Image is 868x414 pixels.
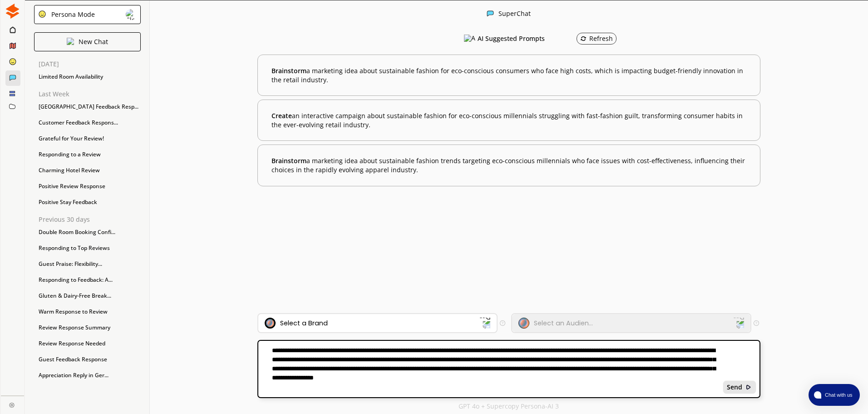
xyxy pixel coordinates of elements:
[271,111,746,129] b: an interactive campaign about sustainable fashion for eco-conscious millennials struggling with f...
[478,32,545,45] h3: AI Suggested Prompts
[34,241,141,255] div: Responding to Top Reviews
[34,132,141,145] div: Grateful for Your Review!
[271,111,292,120] span: Create
[34,305,141,319] div: Warm Response to Review
[34,100,141,114] div: [GEOGRAPHIC_DATA] Feedback Resp...
[1,396,24,412] a: Close
[271,66,746,84] b: a marketing idea about sustainable fashion for eco-conscious consumers who face high costs, which...
[5,4,20,19] img: Close
[34,384,141,398] div: Review Response: Refund D...
[754,320,759,326] img: Tooltip Icon
[580,35,613,42] div: Refresh
[34,273,141,287] div: Responding to Feedback: A...
[809,384,860,406] button: atlas-launcher
[79,38,108,45] p: New Chat
[48,11,95,18] div: Persona Mode
[34,70,141,84] div: Limited Room Availability
[9,402,15,408] img: Close
[487,10,494,17] img: Close
[500,320,505,326] img: Tooltip Icon
[34,225,141,239] div: Double Room Booking Confi...
[459,403,559,410] p: GPT 4o + Supercopy Persona-AI 3
[34,164,141,177] div: Charming Hotel Review
[39,216,141,223] p: Previous 30 days
[34,148,141,161] div: Responding to a Review
[39,90,141,98] p: Last Week
[34,195,141,209] div: Positive Stay Feedback
[34,369,141,382] div: Appreciation Reply in Ger...
[518,318,529,329] img: Audience Icon
[464,35,475,43] img: AI Suggested Prompts
[67,38,74,45] img: Close
[733,317,745,329] img: Dropdown Icon
[34,257,141,271] div: Guest Praise: Flexibility...
[38,10,46,18] img: Close
[580,35,587,42] img: Refresh
[534,319,593,327] div: Select an Audien...
[34,353,141,366] div: Guest Feedback Response
[265,318,276,329] img: Brand Icon
[271,156,306,165] span: Brainstorm
[34,289,141,303] div: Gluten & Dairy-Free Break...
[821,391,854,399] span: Chat with us
[34,180,141,193] div: Positive Review Response
[280,319,328,327] div: Select a Brand
[34,321,141,334] div: Review Response Summary
[126,9,137,20] img: Close
[745,384,752,390] img: Close
[39,60,141,68] p: [DATE]
[479,317,491,329] img: Dropdown Icon
[271,66,306,75] span: Brainstorm
[34,116,141,130] div: Customer Feedback Respons...
[498,10,531,19] div: SuperChat
[727,384,742,391] b: Send
[34,337,141,350] div: Review Response Needed
[271,156,746,174] b: a marketing idea about sustainable fashion trends targeting eco-conscious millennials who face is...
